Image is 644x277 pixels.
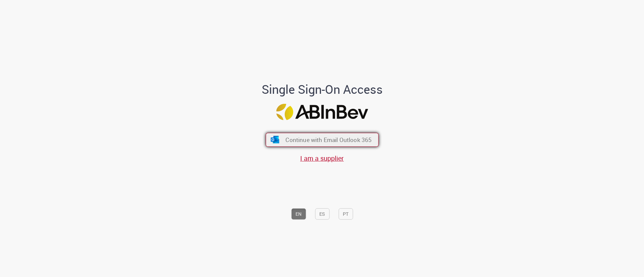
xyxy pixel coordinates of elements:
[276,104,368,120] img: Logo ABInBev
[300,154,344,163] a: I am a supplier
[285,136,372,144] span: Continue with Email Outlook 365
[338,208,353,220] button: PT
[291,208,306,220] button: EN
[229,83,415,96] h1: Single Sign-On Access
[315,208,329,220] button: ES
[266,133,379,147] button: ícone Azure/Microsoft 360 Continue with Email Outlook 365
[270,136,280,143] img: ícone Azure/Microsoft 360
